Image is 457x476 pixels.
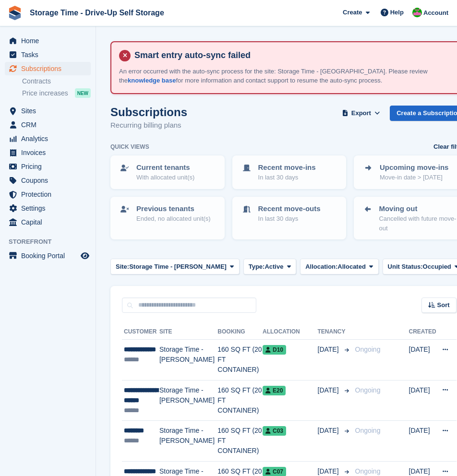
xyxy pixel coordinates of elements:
p: Recent move-outs [258,203,321,214]
span: Type: [249,262,265,272]
span: Storefront [9,237,96,247]
td: [DATE] [409,380,436,421]
img: Saeed [412,8,422,17]
span: Price increases [22,89,68,98]
div: NEW [75,88,91,98]
th: Customer [122,324,159,340]
span: C03 [263,426,286,436]
h6: Quick views [110,143,149,151]
a: Contracts [22,77,91,86]
span: Active [265,262,283,272]
span: E20 [263,386,286,395]
span: Allocation: [305,262,337,272]
td: 160 SQ FT (20 FT CONTAINER) [217,380,263,421]
span: D10 [263,345,286,355]
th: Allocation [263,324,318,340]
th: Site [159,324,217,340]
p: In last 30 days [258,173,316,182]
span: Booking Portal [21,249,79,262]
a: menu [5,146,91,159]
td: Storage Time - [PERSON_NAME] [159,421,217,462]
span: Settings [21,202,79,215]
a: menu [5,62,91,75]
span: Tasks [21,48,79,61]
th: Booking [217,324,263,340]
a: Previous tenants Ended, no allocated unit(s) [111,198,224,229]
span: [DATE] [318,426,341,436]
span: CRM [21,118,79,131]
p: Recurring billing plans [110,120,187,131]
span: Ongoing [355,386,381,394]
a: menu [5,174,91,187]
span: Help [390,8,404,17]
p: With allocated unit(s) [136,173,194,182]
button: Type: Active [243,259,297,274]
span: Protection [21,188,79,201]
span: Pricing [21,160,79,173]
td: Storage Time - [PERSON_NAME] [159,340,217,381]
span: Ongoing [355,427,381,434]
td: [DATE] [409,340,436,381]
span: Home [21,34,79,48]
p: Current tenants [136,162,194,173]
a: menu [5,132,91,145]
span: Coupons [21,174,79,187]
p: In last 30 days [258,214,321,224]
a: menu [5,160,91,173]
a: menu [5,104,91,118]
a: menu [5,34,91,48]
td: 160 SQ FT (20 FT CONTAINER) [217,421,263,462]
span: Allocated [337,262,366,272]
a: Current tenants With allocated unit(s) [111,156,224,188]
a: menu [5,188,91,201]
button: Allocation: Allocated [300,259,378,274]
span: Export [351,108,371,118]
td: [DATE] [409,421,436,462]
span: [DATE] [318,345,341,355]
a: Storage Time - Drive-Up Self Storage [26,5,168,21]
span: Invoices [21,146,79,159]
span: Ongoing [355,467,381,475]
img: stora-icon-8386f47178a22dfd0bd8f6a31ec36ba5ce8667c1dd55bd0f319d3a0aa187defe.svg [8,6,22,20]
span: Capital [21,215,79,229]
a: knowledge base [128,77,176,84]
a: menu [5,48,91,61]
span: Account [423,8,448,18]
p: Ended, no allocated unit(s) [136,214,211,224]
a: menu [5,249,91,262]
th: Tenancy [318,324,351,340]
a: Recent move-ins In last 30 days [233,156,346,188]
h1: Subscriptions [110,106,187,119]
th: Created [409,324,436,340]
span: Unit Status: [388,262,423,272]
p: Previous tenants [136,203,211,214]
span: Subscriptions [21,62,79,75]
p: Recent move-ins [258,162,316,173]
span: Occupied [423,262,451,272]
span: Analytics [21,132,79,145]
td: 160 SQ FT (20 FT CONTAINER) [217,340,263,381]
p: Move-in date > [DATE] [380,173,448,182]
a: Recent move-outs In last 30 days [233,198,346,229]
a: menu [5,202,91,215]
span: Storage Time - [PERSON_NAME] [129,262,227,272]
a: Preview store [79,250,91,262]
span: Sites [21,104,79,118]
span: Sort [437,300,450,310]
span: [DATE] [318,385,341,395]
a: menu [5,118,91,131]
p: Upcoming move-ins [380,162,448,173]
span: Ongoing [355,345,381,353]
a: menu [5,215,91,229]
button: Site: Storage Time - [PERSON_NAME] [110,259,240,274]
span: Create [343,8,362,17]
button: Export [340,106,383,121]
a: Price increases NEW [22,88,91,98]
td: Storage Time - [PERSON_NAME] [159,380,217,421]
span: Site: [116,262,129,272]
